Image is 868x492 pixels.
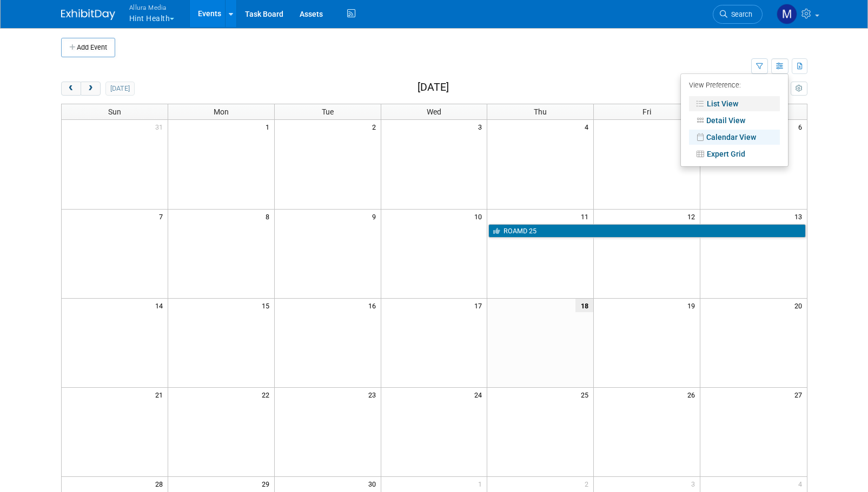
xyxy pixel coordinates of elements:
span: Sun [108,107,121,116]
button: prev [61,82,81,96]
span: Search [727,10,752,18]
span: Fri [642,107,651,116]
button: next [81,82,101,96]
span: 22 [261,388,274,401]
span: 15 [261,299,274,312]
span: 26 [686,388,700,401]
i: Personalize Calendar [796,85,803,92]
span: 20 [793,299,807,312]
span: 27 [793,388,807,401]
span: Thu [534,107,547,116]
span: 16 [367,299,381,312]
a: Detail View [689,113,780,128]
span: 1 [477,477,487,490]
span: 31 [154,120,168,133]
img: ExhibitDay [61,9,115,20]
span: 19 [686,299,700,312]
span: 10 [473,210,487,223]
button: myCustomButton [791,82,807,96]
span: 24 [473,388,487,401]
span: 3 [690,477,700,490]
span: 8 [264,210,274,223]
h2: [DATE] [418,82,449,93]
span: 30 [367,477,381,490]
button: Add Event [61,38,115,57]
span: 4 [797,477,807,490]
span: 4 [584,120,593,133]
span: 17 [473,299,487,312]
span: 2 [584,477,593,490]
span: 23 [367,388,381,401]
span: 1 [264,120,274,133]
a: Expert Grid [689,146,780,161]
span: Mon [214,107,229,116]
span: 21 [154,388,168,401]
span: 12 [686,210,700,223]
span: 6 [797,120,807,133]
span: 2 [371,120,381,133]
span: 7 [158,210,168,223]
span: 25 [580,388,593,401]
span: 14 [154,299,168,312]
a: List View [689,96,780,111]
img: Max Fanwick [777,4,797,24]
span: 18 [575,299,593,312]
span: 13 [793,210,807,223]
span: 11 [580,210,593,223]
a: Search [713,5,763,24]
span: 9 [371,210,381,223]
span: 28 [154,477,168,490]
span: Allura Media [129,2,175,13]
span: Wed [427,107,441,116]
span: Tue [322,107,334,116]
span: 29 [261,477,274,490]
a: ROAMD 25 [488,224,805,238]
a: Calendar View [689,130,780,145]
div: View Preference: [689,78,780,95]
button: [DATE] [105,82,134,96]
span: 3 [477,120,487,133]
